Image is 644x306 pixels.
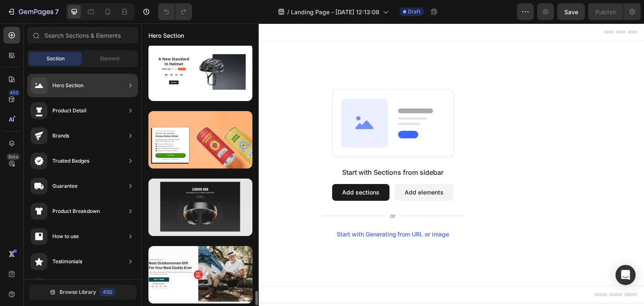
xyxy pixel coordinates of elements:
[52,157,89,165] div: Trusted Badges
[52,257,82,266] div: Testimonials
[201,144,302,154] div: Start with Sections from sidebar
[3,3,62,20] button: 7
[47,55,65,62] span: Section
[52,81,83,90] div: Hero Section
[408,8,421,16] span: Draft
[158,3,192,20] div: Undo/Redo
[52,106,86,115] div: Product Detail
[287,8,289,16] span: /
[595,8,616,16] div: Publish
[191,161,248,177] button: Add sections
[8,89,20,96] div: 450
[291,8,379,16] span: Landing Page - [DATE] 12:13:08
[195,207,308,214] div: Start with Generating from URL or image
[6,153,20,160] div: Beta
[52,207,100,215] div: Product Breakdown
[60,288,96,296] span: Browse Library
[52,182,78,190] div: Guarantee
[557,3,585,20] button: Save
[52,232,79,241] div: How to use
[27,27,138,44] input: Search Sections & Elements
[564,8,578,16] span: Save
[29,285,136,300] button: Browse Library450
[55,7,59,17] p: 7
[588,3,623,20] button: Publish
[141,23,644,306] iframe: Design area
[99,288,116,296] div: 450
[615,265,636,285] div: Open Intercom Messenger
[100,55,119,62] span: Element
[253,161,312,177] button: Add elements
[52,132,69,140] div: Brands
